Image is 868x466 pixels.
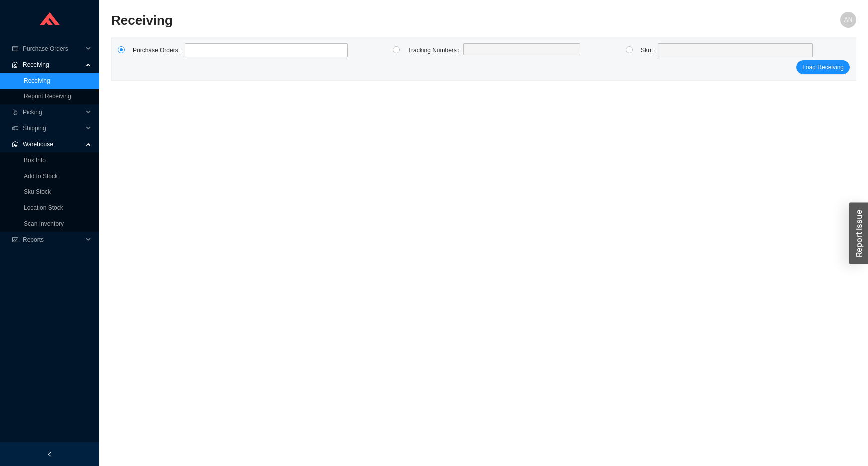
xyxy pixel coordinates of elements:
[24,173,58,180] a: Add to Stock
[23,104,83,120] span: Picking
[23,57,83,73] span: Receiving
[23,136,83,152] span: Warehouse
[24,188,51,195] a: Sku Stock
[12,46,19,52] span: credit-card
[133,43,185,57] label: Purchase Orders
[24,93,71,100] a: Reprint Receiving
[641,43,658,57] label: Sku
[111,12,670,29] h2: Receiving
[23,120,83,136] span: Shipping
[844,12,853,28] span: AN
[24,77,50,84] a: Receiving
[24,204,63,211] a: Location Stock
[802,62,844,72] span: Load Receiving
[796,60,850,74] button: Load Receiving
[23,41,83,57] span: Purchase Orders
[24,157,46,164] a: Box Info
[12,237,19,243] span: fund
[47,451,53,457] span: left
[408,43,463,57] label: Tracking Numbers
[24,220,64,227] a: Scan Inventory
[23,232,83,248] span: Reports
